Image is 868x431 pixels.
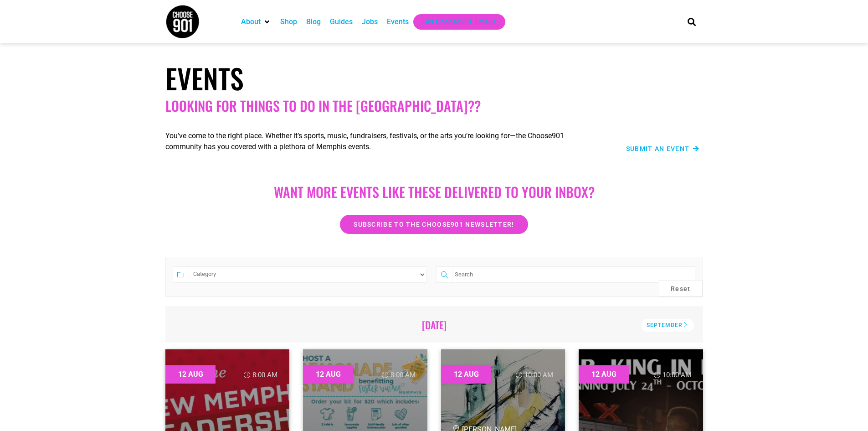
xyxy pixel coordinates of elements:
[387,16,409,27] a: Events
[330,16,353,27] a: Guides
[241,16,261,27] a: About
[165,62,703,94] h1: Events
[236,14,672,30] nav: Main nav
[659,280,703,296] button: Reset
[422,16,496,27] a: Get Choose901 Emails
[165,130,594,152] p: You’ve come to the right place. Whether it’s sports, music, fundraisers, festivals, or the arts y...
[626,145,699,152] a: Submit an Event
[306,16,321,27] a: Blog
[236,14,276,30] div: About
[340,215,528,234] a: Subscribe to the Choose901 newsletter!
[362,16,378,27] a: Jobs
[626,145,690,152] span: Submit an Event
[354,221,514,228] span: Subscribe to the Choose901 newsletter!
[178,319,690,331] h2: [DATE]
[175,184,694,200] h2: Want more EVENTS LIKE THESE DELIVERED TO YOUR INBOX?
[684,14,699,29] div: Search
[165,98,703,114] h2: Looking for things to do in the [GEOGRAPHIC_DATA]??
[280,16,297,27] a: Shop
[452,266,695,283] input: Search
